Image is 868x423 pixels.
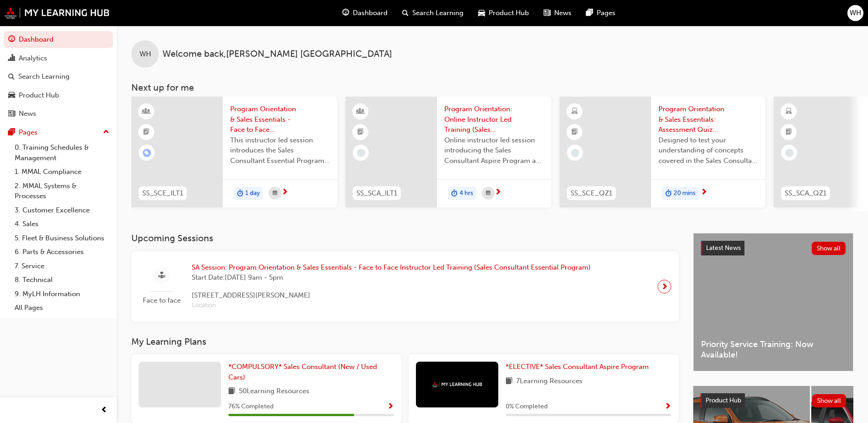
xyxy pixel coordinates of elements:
[471,4,536,22] a: car-iconProduct Hub
[664,401,671,412] button: Show Progress
[237,188,243,200] span: duration-icon
[356,188,397,199] span: SS_SCA_ILT1
[117,82,868,93] h3: Next up for me
[489,8,529,18] span: Product Hub
[11,273,113,287] a: 8. Technical
[8,73,15,81] span: search-icon
[8,36,15,44] span: guage-icon
[162,49,392,60] span: Welcome back , [PERSON_NAME] [GEOGRAPHIC_DATA]
[228,386,235,397] span: book-icon
[139,259,671,315] a: Face to faceSA Session: Program Orientation & Sales Essentials - Face to Face Instructor Led Trai...
[11,165,113,179] a: 1. MMAL Compliance
[345,97,551,207] a: SS_SCA_ILT1Program Orientation: Online Instructor Led Training (Sales Consultant Aspire Program)O...
[142,188,183,199] span: SS_SCE_ILT1
[230,135,330,166] span: This instructor led session introduces the Sales Consultant Essential Program and outlines what y...
[554,8,571,18] span: News
[158,270,165,282] span: sessionType_FACE_TO_FACE-icon
[664,403,671,411] span: Show Progress
[143,126,150,138] span: booktick-icon
[506,362,652,372] a: *ELECTIVE* Sales Consultant Aspire Program
[597,8,615,18] span: Pages
[192,272,591,283] span: Start Date: [DATE] 9am - 5pm
[544,7,550,19] span: news-icon
[131,233,679,244] h3: Upcoming Sessions
[4,124,113,141] button: Pages
[139,295,184,306] span: Face to face
[335,4,395,22] a: guage-iconDashboard
[4,105,113,122] a: News
[701,241,846,255] a: Latest NewsShow all
[8,92,15,100] span: car-icon
[847,5,863,21] button: WH
[11,231,113,245] a: 5. Fleet & Business Solutions
[486,188,491,199] span: calendar-icon
[4,87,113,104] a: Product Hub
[706,244,741,252] span: Latest News
[812,242,846,255] button: Show all
[850,8,861,18] span: WH
[5,7,110,19] a: mmal
[4,29,113,124] button: DashboardAnalyticsSearch LearningProduct HubNews
[395,4,471,22] a: search-iconSearch Learning
[579,4,623,22] a: pages-iconPages
[239,386,309,397] span: 50 Learning Resources
[101,405,108,416] span: prev-icon
[402,7,409,19] span: search-icon
[353,8,388,18] span: Dashboard
[387,401,394,412] button: Show Progress
[245,188,260,199] span: 1 day
[228,363,377,381] span: *COMPULSORY* Sales Consultant (New / Used Cars)
[706,396,741,404] span: Product Hub
[19,108,36,119] div: News
[658,104,758,135] span: Program Orientation & Sales Essentials: Assessment Quiz (Sales Consultant Essential Program)
[18,71,70,82] div: Search Learning
[192,262,591,273] span: SA Session: Program Orientation & Sales Essentials - Face to Face Instructor Led Training (Sales ...
[444,104,544,135] span: Program Orientation: Online Instructor Led Training (Sales Consultant Aspire Program)
[11,245,113,259] a: 6. Parts & Accessories
[412,8,464,18] span: Search Learning
[506,376,512,387] span: book-icon
[786,126,792,138] span: booktick-icon
[701,393,846,408] a: Product HubShow all
[192,290,591,301] span: [STREET_ADDRESS][PERSON_NAME]
[571,149,579,157] span: learningRecordVerb_NONE-icon
[459,188,473,199] span: 4 hrs
[11,179,113,203] a: 2. MMAL Systems & Processes
[19,127,38,138] div: Pages
[4,31,113,48] a: Dashboard
[357,106,364,118] span: learningResourceType_INSTRUCTOR_LED-icon
[19,90,59,101] div: Product Hub
[506,401,548,412] span: 0 % Completed
[444,135,544,166] span: Online instructor led session introducing the Sales Consultant Aspire Program and outlining what ...
[478,7,485,19] span: car-icon
[143,149,151,157] span: learningRecordVerb_ENROLL-icon
[387,403,394,411] span: Show Progress
[8,54,15,63] span: chart-icon
[11,203,113,217] a: 3. Customer Excellence
[4,50,113,67] a: Analytics
[506,363,649,371] span: *ELECTIVE* Sales Consultant Aspire Program
[11,217,113,231] a: 4. Sales
[140,49,151,60] span: WH
[571,106,578,118] span: learningResourceType_ELEARNING-icon
[281,189,288,197] span: next-icon
[143,106,150,118] span: learningResourceType_INSTRUCTOR_LED-icon
[785,188,826,199] span: SS_SCA_QZ1
[571,188,612,199] span: SS_SCE_QZ1
[11,259,113,273] a: 7. Service
[674,188,695,199] span: 20 mins
[4,68,113,85] a: Search Learning
[432,381,482,387] img: mmal
[19,53,47,64] div: Analytics
[11,301,113,315] a: All Pages
[536,4,579,22] a: news-iconNews
[586,7,593,19] span: pages-icon
[658,135,758,166] span: Designed to test your understanding of concepts covered in the Sales Consultant Essential Program...
[357,126,364,138] span: booktick-icon
[516,376,582,387] span: 7 Learning Resources
[451,188,458,200] span: duration-icon
[131,336,679,347] h3: My Learning Plans
[812,394,846,407] button: Show all
[701,189,707,197] span: next-icon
